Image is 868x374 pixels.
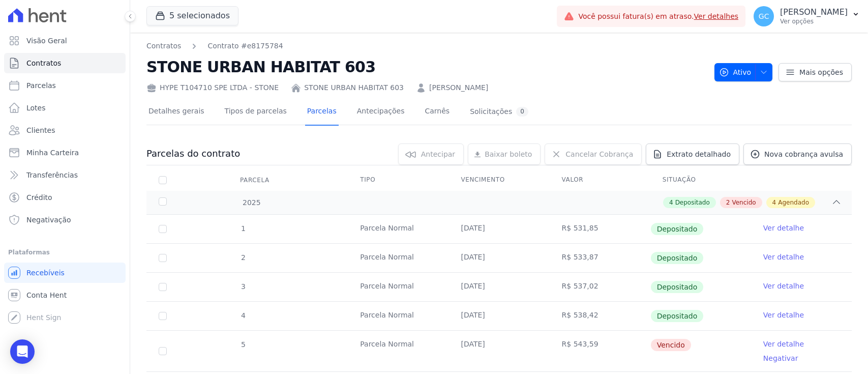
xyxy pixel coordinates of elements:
span: Vencido [651,339,691,351]
nav: Breadcrumb [146,41,706,51]
span: 1 [240,224,246,233]
div: Parcela [228,170,282,190]
th: Tipo [348,169,448,191]
span: 3 [240,282,246,291]
input: Só é possível selecionar pagamentos em aberto [159,254,167,262]
a: Ver detalhe [763,281,804,291]
td: R$ 543,59 [550,331,650,371]
th: Valor [550,169,650,191]
div: Plataformas [8,246,122,258]
span: Depositado [651,310,704,322]
a: Contratos [146,41,181,51]
a: Minha Carteira [4,142,126,163]
a: Detalhes gerais [146,99,206,126]
p: [PERSON_NAME] [780,7,848,17]
th: Situação [650,169,751,191]
span: Extrato detalhado [667,149,731,159]
a: Ver detalhe [763,310,804,320]
span: 4 [240,311,246,320]
a: Clientes [4,120,126,140]
div: Open Intercom Messenger [10,339,35,364]
span: Parcelas [26,80,56,91]
input: Só é possível selecionar pagamentos em aberto [159,283,167,291]
a: Nova cobrança avulsa [743,143,852,165]
a: Crédito [4,187,126,208]
td: Parcela Normal [348,244,448,272]
a: Visão Geral [4,31,126,51]
a: Ver detalhe [763,339,804,349]
td: R$ 537,02 [550,273,650,301]
span: 4 [669,198,673,207]
a: Extrato detalhado [646,143,739,165]
td: Parcela Normal [348,331,448,371]
td: Parcela Normal [348,215,448,243]
span: Você possui fatura(s) em atraso. [578,11,738,22]
a: Lotes [4,98,126,118]
span: 4 [772,198,776,207]
input: Só é possível selecionar pagamentos em aberto [159,312,167,320]
a: Mais opções [779,63,852,81]
span: 2 [240,253,246,262]
h2: STONE URBAN HABITAT 603 [146,55,706,78]
h3: Parcelas do contrato [146,148,240,160]
a: Negativar [763,354,798,362]
span: Recebíveis [26,268,65,278]
a: Recebíveis [4,263,126,283]
span: Contratos [26,58,61,68]
button: Ativo [714,63,773,81]
td: Parcela Normal [348,302,448,330]
span: GC [759,13,769,20]
input: default [159,347,167,355]
td: [DATE] [448,273,549,301]
td: R$ 531,85 [550,215,650,243]
a: Antecipações [355,99,407,126]
span: Transferências [26,170,78,180]
td: [DATE] [448,331,549,371]
a: Ver detalhe [763,252,804,262]
td: [DATE] [448,244,549,272]
span: Nova cobrança avulsa [764,149,843,159]
a: Tipos de parcelas [223,99,289,126]
a: Contrato #e8175784 [207,41,283,51]
a: Contratos [4,53,126,73]
span: 2 [726,198,730,207]
td: [DATE] [448,302,549,330]
span: Ativo [719,63,752,81]
nav: Breadcrumb [146,41,283,51]
span: Depositado [651,281,704,293]
td: R$ 538,42 [550,302,650,330]
span: Conta Hent [26,290,67,300]
a: Ver detalhe [763,223,804,233]
span: Mais opções [799,67,843,77]
span: Vencido [732,198,756,207]
span: Lotes [26,103,46,113]
span: Visão Geral [26,36,67,46]
a: Ver detalhes [694,12,739,20]
a: Solicitações0 [468,99,530,126]
p: Ver opções [780,17,848,25]
td: Parcela Normal [348,273,448,301]
span: Negativação [26,215,71,225]
span: Crédito [26,192,52,203]
a: Negativação [4,210,126,230]
span: Depositado [675,198,710,207]
span: Depositado [651,252,704,264]
a: [PERSON_NAME] [429,82,488,93]
span: Agendado [778,198,809,207]
a: Transferências [4,165,126,185]
div: Solicitações [470,107,528,117]
div: HYPE T104710 SPE LTDA - STONE [146,82,279,93]
a: Parcelas [4,75,126,96]
td: [DATE] [448,215,549,243]
input: Só é possível selecionar pagamentos em aberto [159,225,167,233]
span: Minha Carteira [26,148,79,158]
button: GC [PERSON_NAME] Ver opções [745,2,868,31]
a: Conta Hent [4,285,126,305]
a: Carnês [423,99,452,126]
a: STONE URBAN HABITAT 603 [304,82,404,93]
div: 0 [516,107,528,117]
a: Parcelas [305,99,339,126]
td: R$ 533,87 [550,244,650,272]
span: 5 [240,340,246,349]
th: Vencimento [448,169,549,191]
